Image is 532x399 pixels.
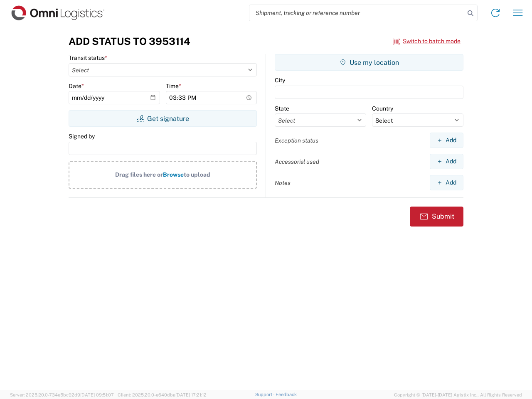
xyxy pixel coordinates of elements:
[372,105,393,112] label: Country
[69,133,95,140] label: Signed by
[69,82,84,90] label: Date
[394,391,522,399] span: Copyright © [DATE]-[DATE] Agistix Inc., All Rights Reserved
[118,392,207,397] span: Client: 2025.20.0-e640dba
[175,392,207,397] span: [DATE] 17:21:12
[393,34,461,48] button: Switch to batch mode
[275,179,291,187] label: Notes
[275,76,285,84] label: City
[410,207,463,227] button: Submit
[275,105,289,112] label: State
[249,5,465,21] input: Shipment, tracking or reference number
[275,54,463,71] button: Use my location
[166,82,181,90] label: Time
[80,392,114,397] span: [DATE] 09:51:07
[10,392,114,397] span: Server: 2025.20.0-734e5bc92d9
[275,137,318,144] label: Exception status
[430,133,463,148] button: Add
[430,175,463,190] button: Add
[163,171,184,178] span: Browse
[255,392,276,397] a: Support
[275,158,319,165] label: Accessorial used
[69,54,107,62] label: Transit status
[184,171,210,178] span: to upload
[69,110,257,127] button: Get signature
[276,392,297,397] a: Feedback
[430,154,463,169] button: Add
[115,171,163,178] span: Drag files here or
[69,35,190,47] h3: Add Status to 3953114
